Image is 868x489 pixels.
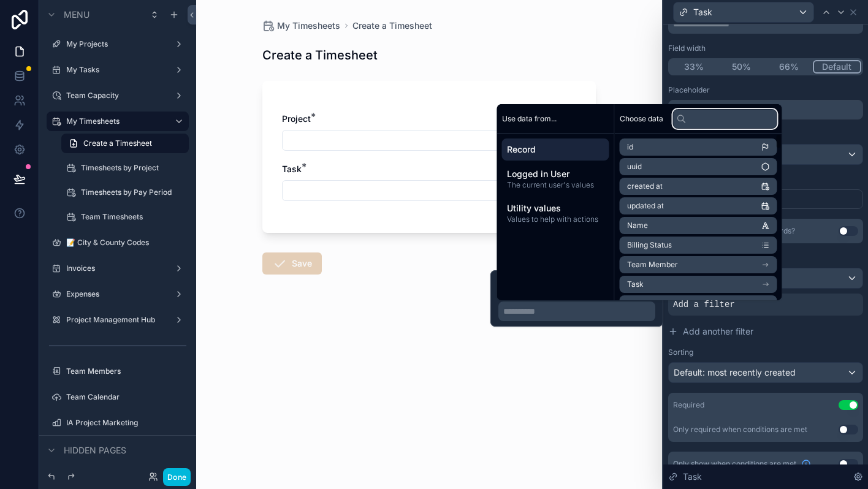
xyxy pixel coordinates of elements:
label: Team Members [66,366,181,376]
span: Logged in User [507,168,604,180]
label: 📝 City & County Codes [66,238,181,248]
label: Team Capacity [66,91,164,100]
button: Default: most recently created [668,362,863,383]
label: Team Timesheets [81,212,181,222]
button: Select Button [282,130,576,151]
span: Only show when conditions are met [673,459,796,469]
button: 66% [765,60,813,74]
button: 50% [718,60,766,74]
span: Values to help with actions [507,214,604,224]
a: Create a Timesheet [352,20,432,32]
label: Field width [668,44,706,53]
span: Utility values [507,202,604,214]
label: My Tasks [66,65,164,75]
label: Expenses [66,289,164,299]
label: Sorting [668,347,693,357]
label: Timesheets by Pay Period [81,188,181,197]
span: Menu [64,9,89,21]
button: 33% [670,60,718,74]
button: Add another filter [668,320,863,343]
label: My Projects [66,39,164,49]
label: Project Management Hub [66,315,164,325]
span: Default: most recently created [674,367,796,377]
span: Create a Timesheet [83,138,152,148]
div: scrollable content [497,134,614,234]
span: The current user's values [507,180,604,190]
button: Task [673,2,814,23]
span: Task [693,6,712,18]
h1: Create a Timesheet [262,47,378,64]
label: My Timesheets [66,116,164,126]
span: Choose data [620,114,663,124]
div: Only required when conditions are met [673,425,807,434]
span: Add another filter [683,325,753,338]
span: Task [683,471,702,483]
label: Placeholder [668,85,710,95]
label: Team Calendar [66,392,181,402]
span: Project [282,113,311,124]
span: Use data from... [502,114,557,124]
span: Add a filter [673,298,735,311]
label: IA Project Marketing [66,418,181,428]
div: Required [673,400,704,410]
span: Record [507,143,604,156]
button: Default [813,60,862,74]
a: Create a Timesheet [61,134,189,153]
span: My Timesheets [277,20,340,32]
button: Select Button [282,180,576,201]
label: Invoices [66,263,164,273]
span: Task [282,164,302,174]
a: My Timesheets [262,20,340,32]
button: Done [163,468,191,486]
label: Timesheets by Project [81,163,181,173]
span: Hidden pages [64,444,126,457]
